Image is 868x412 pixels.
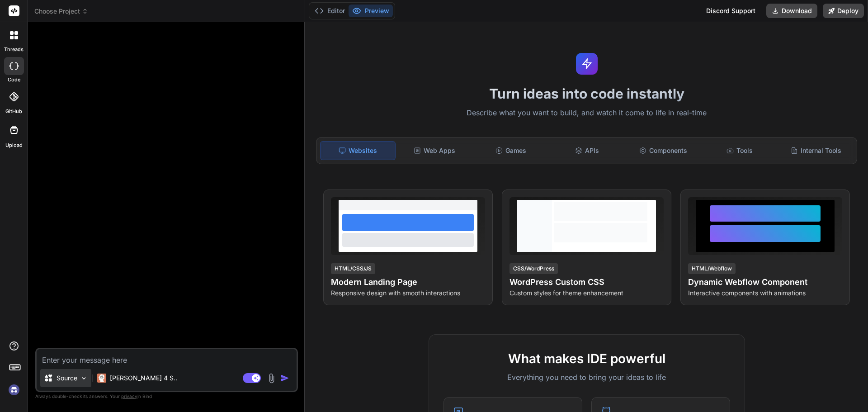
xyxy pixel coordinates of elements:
[35,392,298,401] p: Always double-check its answers. Your in Bind
[349,5,393,17] button: Preview
[57,374,77,383] p: Source
[266,373,277,384] img: attachment
[701,4,761,18] div: Discord Support
[443,372,730,383] p: Everything you need to bring your ideas to life
[331,263,375,274] div: HTML/CSS/JS
[6,382,22,398] img: signin
[823,4,864,18] button: Deploy
[97,374,106,383] img: Claude 4 Sonnet
[509,263,558,274] div: CSS/WordPress
[626,141,701,160] div: Components
[311,85,863,102] h1: Turn ideas into code instantly
[311,5,349,17] button: Editor
[4,46,24,53] label: threads
[80,374,88,382] img: Pick Models
[8,76,20,84] label: code
[688,263,736,274] div: HTML/Webflow
[766,4,817,18] button: Download
[331,276,485,289] h4: Modern Landing Page
[397,141,472,160] div: Web Apps
[34,7,88,16] span: Choose Project
[703,141,777,160] div: Tools
[474,141,548,160] div: Games
[509,289,664,298] p: Custom styles for theme enhancement
[331,289,485,298] p: Responsive design with smooth interactions
[688,289,842,298] p: Interactive components with animations
[550,141,624,160] div: APIs
[443,349,730,368] h2: What makes IDE powerful
[509,276,664,289] h4: WordPress Custom CSS
[121,393,137,399] span: privacy
[311,107,863,119] p: Describe what you want to build, and watch it come to life in real-time
[688,276,842,289] h4: Dynamic Webflow Component
[778,141,853,160] div: Internal Tools
[110,374,177,383] p: [PERSON_NAME] 4 S..
[280,374,289,383] img: icon
[5,142,23,149] label: Upload
[320,141,396,160] div: Websites
[5,108,22,115] label: GitHub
